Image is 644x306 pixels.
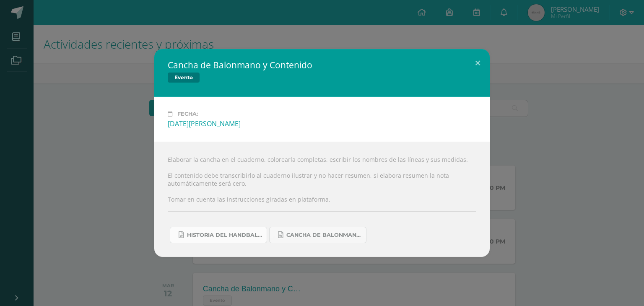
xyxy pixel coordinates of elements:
a: Historia del handball.docx [170,227,267,243]
span: Cancha de Balonmano.docx [286,232,362,239]
span: Evento [168,73,200,83]
span: Historia del handball.docx [187,232,262,239]
div: [DATE][PERSON_NAME] [168,119,476,128]
button: Close (Esc) [466,49,490,78]
div: Elaborar la cancha en el cuaderno, colorearla completas, escribir los nombres de las líneas y sus... [154,142,490,257]
span: Fecha: [177,111,198,117]
a: Cancha de Balonmano.docx [269,227,366,243]
h2: Cancha de Balonmano y Contenido [168,59,312,71]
